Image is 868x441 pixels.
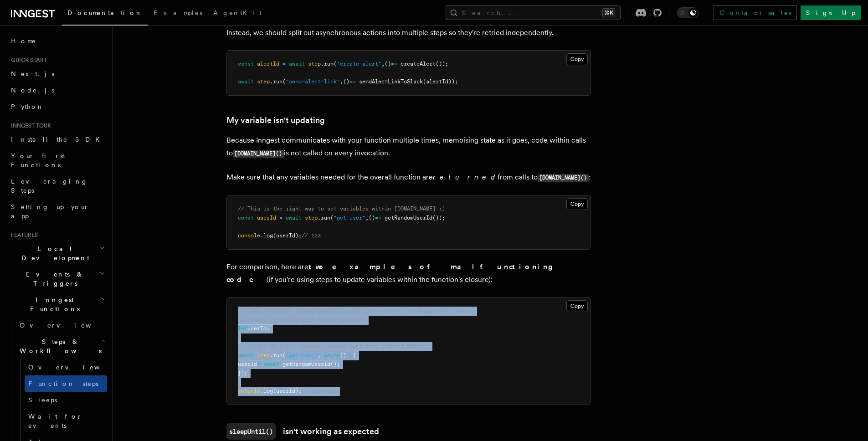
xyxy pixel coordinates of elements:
code: [DOMAIN_NAME]() [233,150,284,158]
a: sleepUntil()isn't working as expected [226,423,379,440]
span: "get-user" [286,352,318,359]
span: = [279,215,282,221]
span: .run [321,61,334,67]
span: Home [11,36,36,46]
span: "send-alert-link" [286,78,340,85]
span: => [349,78,356,85]
span: Your first Functions [11,152,65,169]
a: Node.js [7,82,107,98]
span: userId [238,361,257,367]
a: Setting up your app [7,199,107,224]
a: Next.js [7,66,107,82]
span: = [257,361,260,367]
span: // This is the right way to set variables within [DOMAIN_NAME] :) [238,205,445,212]
span: userId; [247,325,270,332]
span: step [257,352,270,359]
span: Node.js [11,87,54,94]
a: Home [7,33,107,49]
span: Inngest tour [7,122,51,129]
span: console [238,388,260,394]
span: await [289,61,305,67]
span: () [340,352,346,359]
span: "create-alert" [337,61,381,67]
span: await [238,78,254,85]
span: Function steps [28,380,98,387]
span: ( [334,61,337,67]
span: Documentation [67,9,143,16]
a: Install the SDK [7,131,107,148]
span: .run [270,78,282,85]
span: => [375,215,381,221]
button: Events & Triggers [7,266,107,292]
span: Local Development [7,244,99,262]
span: await [238,352,254,359]
button: Search...⌘K [446,5,621,20]
span: Wait for events [28,413,82,429]
span: ( [330,215,334,221]
strong: two examples of malfunctioning code [226,262,560,284]
a: Examples [148,3,208,25]
p: Instead, we should split out asynchronous actions into multiple steps so they're retried independ... [226,26,591,39]
kbd: ⌘K [602,8,615,17]
span: userId [257,215,276,221]
button: Toggle dark mode [677,7,699,18]
span: Sleeps [28,396,57,404]
span: step [305,215,318,221]
span: await [286,215,302,221]
span: Overview [28,364,122,371]
span: ()); [436,61,448,67]
a: Python [7,98,107,115]
span: .log [260,388,273,394]
span: // Do NOT do this! Instead, return data from [DOMAIN_NAME]() [238,343,429,349]
a: Leveraging Steps [7,173,107,199]
span: }); [238,370,247,376]
a: Overview [16,317,107,333]
span: () [385,61,391,67]
span: sendAlertLinkToSlack [359,78,423,85]
span: Steps & Workflows [16,337,102,355]
span: .run [318,215,330,221]
span: await [263,361,279,367]
button: Steps & Workflows [16,333,107,359]
span: // steps, so userID will not be defined. [238,317,365,323]
a: Wait for events [25,408,107,434]
code: [DOMAIN_NAME]() [538,174,589,182]
a: AgentKit [208,3,267,25]
span: step [257,78,270,85]
button: Copy [566,198,588,210]
span: Overview [20,322,113,329]
span: // undefined [302,388,340,394]
em: returned [433,173,498,181]
p: Because Inngest communicates with your function multiple times, memoising state as it goes, code ... [226,134,591,160]
span: // 123 [302,232,321,239]
a: Sleeps [25,392,107,408]
span: () [343,78,349,85]
span: Next.js [11,70,54,77]
button: Copy [566,300,588,312]
span: => [346,352,353,359]
span: { [353,352,356,359]
span: = [282,61,286,67]
span: (); [330,361,340,367]
span: async [324,352,340,359]
span: Events & Triggers [7,270,99,288]
a: Overview [25,359,107,375]
span: , [381,61,385,67]
p: Make sure that any variables needed for the overall function are from calls to : [226,171,591,184]
a: Function steps [25,375,107,392]
a: Contact sales [714,5,797,20]
span: Leveraging Steps [11,178,88,194]
code: sleepUntil() [226,423,276,440]
span: , [365,215,369,221]
a: My variable isn't updating [226,114,325,127]
span: alertId [257,61,279,67]
a: Your first Functions [7,148,107,173]
a: Documentation [62,3,148,26]
span: Install the SDK [11,136,105,143]
span: getRandomUserId [282,361,330,367]
button: Copy [566,53,588,65]
button: Local Development [7,241,107,266]
span: ( [282,352,286,359]
span: .log [260,232,273,239]
span: Features [7,231,38,239]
